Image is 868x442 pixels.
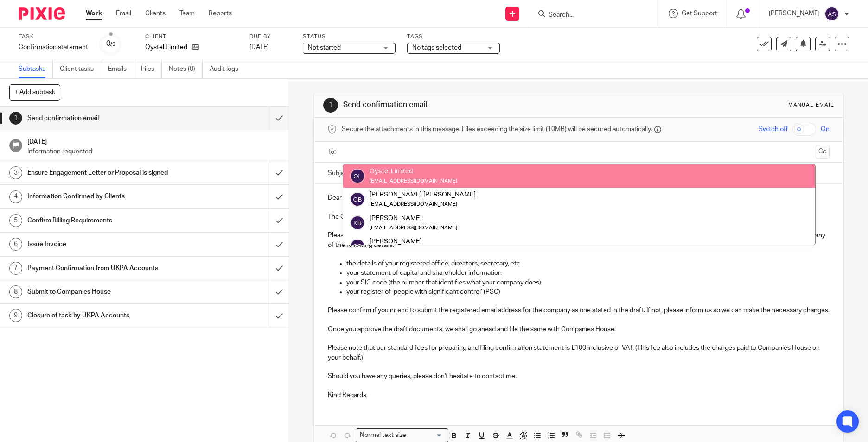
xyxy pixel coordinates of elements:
button: Cc [816,145,830,159]
div: [PERSON_NAME] [PERSON_NAME] [370,190,476,199]
label: Status [303,33,396,40]
div: 3 [9,166,22,179]
label: Tags [407,33,500,40]
small: [EMAIL_ADDRESS][DOMAIN_NAME] [370,225,457,230]
div: Confirmation statement [19,43,88,52]
a: Team [179,9,195,18]
span: On [821,125,830,134]
img: svg%3E [350,215,365,230]
a: Notes (0) [169,60,203,78]
label: To: [328,147,338,157]
p: your register of ‘people with significant control’ (PSC) [346,287,830,297]
a: Subtasks [19,60,53,78]
img: svg%3E [350,169,365,183]
h1: Submit to Companies House [27,285,183,299]
a: Files [141,60,162,78]
label: Due by [249,33,291,40]
p: Once you approve the draft documents, we shall go ahead and file the same with Companies House. [328,325,830,334]
div: [PERSON_NAME] [370,237,457,246]
h1: Closure of task by UKPA Accounts [27,309,183,322]
img: svg%3E [824,6,839,21]
span: Secure the attachments in this message. Files exceeding the size limit (10MB) will be secured aut... [342,125,652,134]
h1: Confirm Billing Requirements [27,214,183,227]
h1: Issue Invoice [27,237,183,251]
label: Subject: [328,169,352,178]
a: Client tasks [60,60,101,78]
div: Manual email [788,101,834,109]
small: [EMAIL_ADDRESS][DOMAIN_NAME] [370,202,457,207]
span: No tags selected [412,44,461,51]
span: [DATE] [249,44,269,51]
a: Audit logs [210,60,245,78]
div: 0 [106,38,115,49]
span: Get Support [682,10,717,17]
input: Search [548,11,631,19]
p: Information requested [27,147,280,156]
p: Oystel Limited [145,43,187,52]
button: + Add subtask [9,84,60,100]
div: Oystel Limited [370,167,457,176]
img: svg%3E [350,192,365,207]
div: 6 [9,238,22,251]
a: Reports [209,9,232,18]
small: [EMAIL_ADDRESS][DOMAIN_NAME] [370,178,457,183]
h1: Send confirmation email [343,100,599,110]
p: Should you have any queries, please don't hesitate to contact me. [328,372,830,381]
p: Please note that our standard fees for preparing and filing confirmation statement is £100 inclus... [328,343,830,362]
p: your SIC code (the number that identifies what your company does) [346,278,830,287]
h1: [DATE] [27,135,280,146]
h1: Ensure Engagement Letter or Proposal is signed [27,166,183,180]
span: Not started [308,44,341,51]
p: Please find the attached draft confirmation statement with the details submitted last year. Kindl... [328,231,830,250]
div: 4 [9,190,22,203]
img: Pixie [19,7,65,20]
h1: Information Confirmed by Clients [27,189,183,203]
div: 5 [9,214,22,227]
p: The Confirmation Statement of Oystel Limited as of [DATE] must be filed to the Companies House by... [328,212,830,221]
h1: Send confirmation email [27,111,183,125]
p: Kind Regards, [328,391,830,400]
a: Work [86,9,102,18]
a: Emails [108,60,134,78]
h1: Payment Confirmation from UKPA Accounts [27,261,183,275]
p: Please confirm if you intend to submit the registered email address for the company as one stated... [328,306,830,315]
small: /9 [110,42,115,47]
input: Search for option [409,430,443,440]
p: [PERSON_NAME] [769,9,820,18]
span: Switch off [759,125,788,134]
span: Normal text size [358,430,408,440]
div: 1 [9,112,22,125]
p: your statement of capital and shareholder information [346,268,830,278]
div: 9 [9,309,22,322]
div: 7 [9,262,22,275]
div: 8 [9,285,22,298]
div: 1 [323,98,338,113]
img: svg%3E [350,239,365,253]
label: Task [19,33,88,40]
p: Dear [PERSON_NAME], [328,193,830,202]
label: Client [145,33,238,40]
p: the details of your registered office, directors, secretary, etc. [346,259,830,268]
div: [PERSON_NAME] [370,213,457,222]
a: Clients [145,9,166,18]
a: Email [116,9,131,18]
